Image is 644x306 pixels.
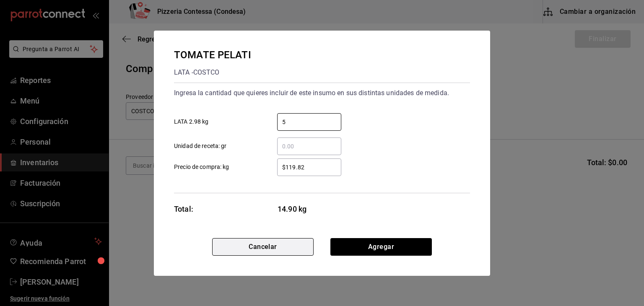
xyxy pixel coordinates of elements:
input: Precio de compra: kg [277,162,341,172]
div: Total: [174,203,193,215]
input: LATA 2.98 kg [277,117,341,127]
button: Cancelar [212,238,314,256]
div: Ingresa la cantidad que quieres incluir de este insumo en sus distintas unidades de medida. [174,86,470,100]
button: Agregar [330,238,432,256]
span: Unidad de receta: gr [174,142,227,150]
div: LATA - COSTCO [174,66,251,79]
span: 14.90 kg [278,203,342,215]
div: TOMATE PELATI [174,47,251,62]
span: LATA 2.98 kg [174,117,209,126]
input: Unidad de receta: gr [277,141,341,151]
span: Precio de compra: kg [174,163,229,171]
